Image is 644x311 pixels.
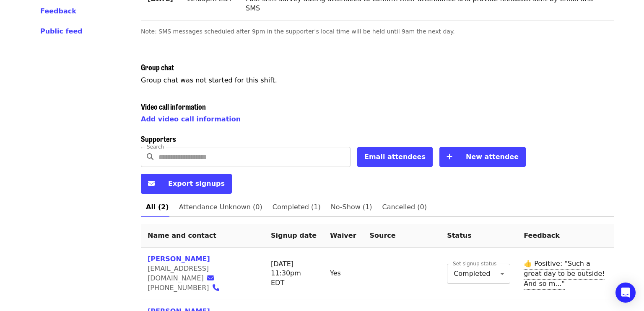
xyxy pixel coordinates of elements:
[158,147,351,167] input: Search
[147,144,164,149] label: Search
[168,180,225,188] span: Export signups
[141,28,455,35] span: Note: SMS messages scheduled after 9pm in the supporter's local time will be held until 9am the n...
[363,224,441,248] th: Source
[207,274,219,282] a: envelope icon
[323,224,363,248] th: Waiver
[179,201,262,213] span: Attendance Unknown (0)
[141,133,176,144] span: Supporters
[40,27,83,35] span: Public feed
[273,201,321,213] span: Completed (1)
[357,147,433,167] button: Email attendees
[382,201,427,213] span: Cancelled (0)
[146,201,169,213] span: All (2)
[615,283,636,303] div: Open Intercom Messenger
[439,147,526,167] button: New attendee
[148,255,210,263] a: [PERSON_NAME]
[326,197,377,217] a: No-Show (1)
[148,265,209,282] span: [EMAIL_ADDRESS][DOMAIN_NAME]
[213,284,224,292] a: phone icon
[264,248,323,300] td: [DATE] 11:30pm EDT
[141,115,241,123] a: Add video call information
[524,231,560,239] span: Feedback
[447,264,510,284] div: Completed
[141,62,174,72] span: Group chat
[147,153,153,161] i: search icon
[466,153,519,161] span: New attendee
[174,197,267,217] a: Attendance Unknown (0)
[207,274,214,282] i: envelope icon
[323,248,363,300] td: Yes
[264,224,323,248] th: Signup date
[148,180,155,188] i: envelope icon
[148,284,209,292] span: [PHONE_NUMBER]
[377,197,432,217] a: Cancelled (0)
[524,260,605,290] span: Such a great day to be outside! And so many beans!!
[141,101,206,112] span: Video call information
[453,261,496,266] label: Set signup status
[213,284,219,292] i: phone icon
[331,201,372,213] span: No-Show (1)
[447,231,472,239] span: Status
[40,6,76,16] button: Feedback
[141,174,232,194] button: Export signups
[141,224,264,248] th: Name and contact
[40,26,121,36] a: Public feed
[267,197,326,217] a: Completed (1)
[141,76,277,84] span: Group chat was not started for this shift.
[141,197,174,217] a: All (2)
[524,260,605,290] span: 👍 Positive : " Such a great day to be outside! And so m... "
[364,153,426,161] span: Email attendees
[447,153,452,161] i: plus icon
